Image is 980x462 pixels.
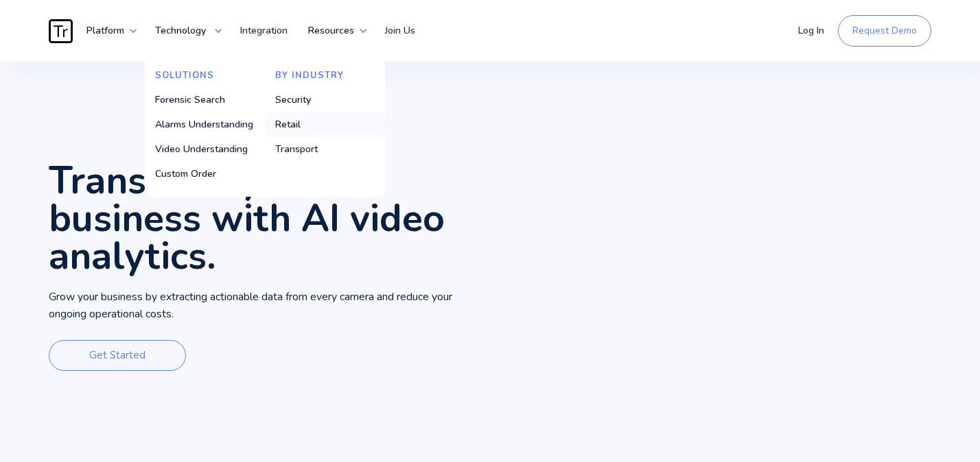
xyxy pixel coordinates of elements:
[375,10,425,51] a: Join Us
[145,112,265,137] a: Alarms Understanding
[265,112,385,137] a: Retail
[49,162,490,275] h1: Transform your business with AI video analytics.
[49,19,76,43] a: home
[298,10,368,51] div: Resources
[145,137,265,162] a: Video Understanding
[275,143,318,156] div: Transport
[838,15,931,47] a: Request Demo
[76,10,138,51] div: Platform
[155,167,216,181] div: Custom Order
[49,19,73,43] img: Traces Logo
[145,162,265,186] a: Custom Order
[308,24,354,37] strong: Resources
[788,10,835,51] a: Log In
[86,24,124,37] strong: Platform
[155,93,225,107] div: Forensic Search
[49,289,490,323] p: Grow your business by extracting actionable data from every camera and reduce your ongoing operat...
[275,69,344,82] strong: By Industry
[49,340,186,371] a: Get Started
[155,143,248,156] div: Video Understanding
[265,88,385,112] a: Security
[265,137,385,162] a: Transport
[155,24,206,37] strong: Technology
[275,93,311,107] div: Security
[145,51,385,197] nav: Technology
[155,118,253,132] div: Alarms Understanding
[145,88,265,112] a: Forensic Search
[275,118,301,132] div: Retail
[145,10,223,51] div: Technology
[230,10,298,51] a: Integration
[155,69,214,82] strong: Solutions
